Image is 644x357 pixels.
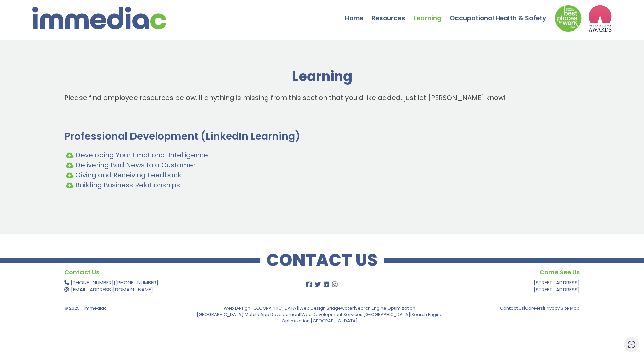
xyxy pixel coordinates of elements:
[115,279,158,286] a: [PHONE_NUMBER]
[301,311,410,318] a: Web Development Services [GEOGRAPHIC_DATA]
[500,305,524,311] a: Contact Us
[197,305,416,318] a: Search Engine Optimization [GEOGRAPHIC_DATA]
[544,305,560,311] a: Privacy
[71,286,153,293] a: [EMAIL_ADDRESS][DOMAIN_NAME]
[525,305,543,311] a: Careers
[224,305,298,311] a: Web Design [GEOGRAPHIC_DATA]
[534,279,580,293] a: [STREET_ADDRESS][STREET_ADDRESS]
[555,5,582,32] img: Down
[456,305,580,311] p: | | |
[75,150,208,160] a: Developing Your Emotional Intelligence
[64,267,274,277] h4: Contact Us
[299,305,354,311] a: Web Design Bridgewater
[64,279,274,293] p: |
[71,279,114,286] a: [PHONE_NUMBER]
[345,2,372,25] a: Home
[75,160,196,170] a: Delivering Bad News to a Customer
[372,2,414,25] a: Resources
[64,305,188,311] p: © 2025 - immediac
[64,67,580,86] h1: Learning
[588,5,612,32] img: logo2_wea_nobg.webp
[414,2,450,25] a: Learning
[260,254,384,267] h2: CONTACT US
[64,129,300,143] span: Professional Development (LinkedIn Learning)
[282,311,443,324] a: Search Engine Optimization [GEOGRAPHIC_DATA]
[75,180,180,190] a: Building Business Relationships
[32,7,166,29] img: immediac
[64,93,580,103] p: Please find employee resources below. If anything is missing from this section that you'd like ad...
[450,2,555,25] a: Occupational Health & Safety
[75,170,181,180] a: Giving and Receiving Feedback
[193,305,446,324] p: | | | | |
[370,267,580,277] h4: Come See Us
[245,311,300,318] a: Mobile App Development
[561,305,580,311] a: Site Map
